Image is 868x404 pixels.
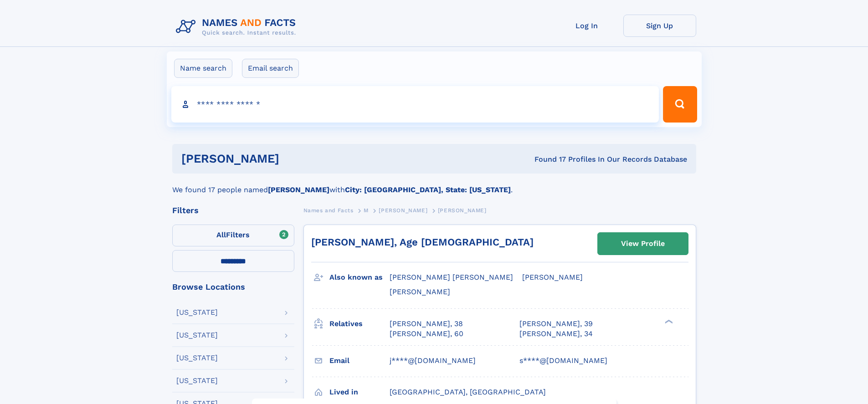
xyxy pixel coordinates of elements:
[172,206,294,215] div: Filters
[171,86,659,123] input: search input
[390,273,513,281] span: [PERSON_NAME] [PERSON_NAME]
[174,59,232,78] label: Name search
[311,236,534,248] a: [PERSON_NAME], Age [DEMOGRAPHIC_DATA]
[438,207,487,214] span: [PERSON_NAME]
[379,205,427,216] a: [PERSON_NAME]
[390,388,546,396] span: [GEOGRAPHIC_DATA], [GEOGRAPHIC_DATA]
[390,287,450,296] span: [PERSON_NAME]
[345,185,511,194] b: City: [GEOGRAPHIC_DATA], State: [US_STATE]
[176,354,218,362] div: [US_STATE]
[172,174,696,195] div: We found 17 people named with .
[172,225,294,246] label: Filters
[172,15,303,39] img: Logo Names and Facts
[329,270,390,285] h3: Also known as
[176,377,218,384] div: [US_STATE]
[663,86,697,123] button: Search Button
[303,205,354,216] a: Names and Facts
[172,283,294,291] div: Browse Locations
[268,185,329,194] b: [PERSON_NAME]
[519,319,593,329] a: [PERSON_NAME], 39
[550,15,623,37] a: Log In
[598,233,688,255] a: View Profile
[379,207,427,214] span: [PERSON_NAME]
[522,273,583,281] span: [PERSON_NAME]
[663,318,673,324] div: ❯
[242,59,299,78] label: Email search
[176,309,218,316] div: [US_STATE]
[390,329,463,339] a: [PERSON_NAME], 60
[621,233,665,254] div: View Profile
[364,207,369,214] span: M
[329,353,390,368] h3: Email
[519,329,593,339] a: [PERSON_NAME], 34
[390,319,463,329] a: [PERSON_NAME], 38
[364,205,369,216] a: M
[407,154,687,164] div: Found 17 Profiles In Our Records Database
[329,316,390,332] h3: Relatives
[623,15,696,37] a: Sign Up
[181,153,407,164] h1: [PERSON_NAME]
[216,230,226,239] span: All
[176,332,218,339] div: [US_STATE]
[329,384,390,400] h3: Lived in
